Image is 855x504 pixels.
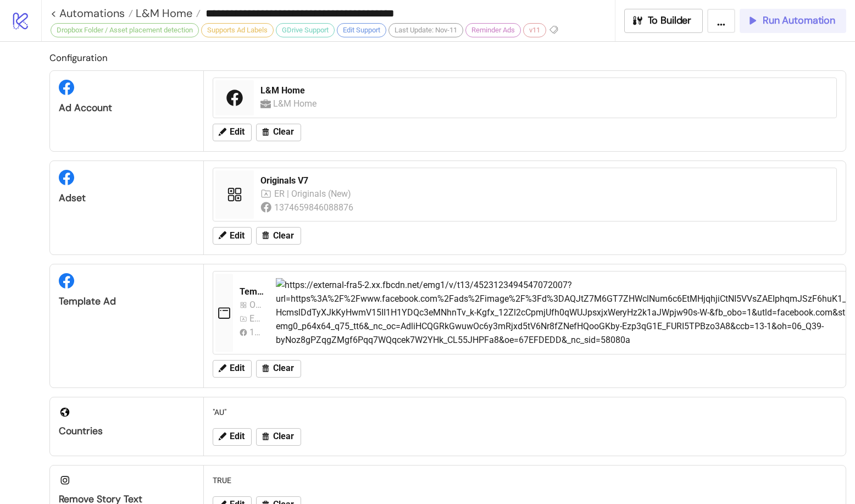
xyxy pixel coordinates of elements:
span: Clear [273,231,294,241]
span: Edit [230,363,245,373]
div: v11 [523,23,546,37]
a: < Automations [51,8,133,19]
div: Supports Ad Labels [201,23,274,37]
span: Clear [273,431,294,441]
div: L&M Home [260,85,830,97]
div: Ad Account [59,102,195,114]
button: Edit [213,124,252,141]
button: Clear [256,227,301,245]
span: Clear [273,127,294,137]
h2: Configuration [49,51,846,65]
div: "AU" [208,402,841,423]
button: To Builder [624,9,703,33]
div: Edit Support [337,23,386,37]
div: Last Update: Nov-11 [388,23,463,37]
div: Template Ad [59,295,195,308]
a: L&M Home [133,8,201,19]
div: ER | Originals (New) [249,312,263,325]
div: Originals V2 [249,298,263,312]
div: 1374659846088876 [274,201,355,214]
button: ... [707,9,735,33]
button: Edit [213,428,252,446]
button: Edit [213,360,252,378]
div: Countries [59,425,195,437]
button: Clear [256,124,301,141]
span: Edit [230,231,245,241]
div: Reminder Ads [465,23,521,37]
div: TRUE [208,470,841,491]
button: Clear [256,360,301,378]
span: L&M Home [133,6,192,20]
div: Dropbox Folder / Asset placement detection [51,23,199,37]
div: Template Kitchn [240,286,267,298]
div: 1374659846088876 [249,325,263,339]
div: L&M Home [273,97,319,110]
span: Edit [230,431,245,441]
span: Run Automation [763,14,835,27]
div: Adset [59,192,195,204]
span: To Builder [648,14,692,27]
button: Run Automation [740,9,846,33]
div: GDrive Support [276,23,335,37]
span: Clear [273,363,294,373]
div: Originals V7 [260,175,830,187]
div: ER | Originals (New) [274,187,353,201]
button: Clear [256,428,301,446]
span: Edit [230,127,245,137]
button: Edit [213,227,252,245]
